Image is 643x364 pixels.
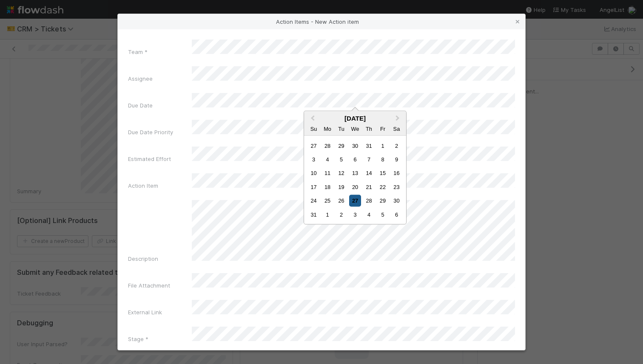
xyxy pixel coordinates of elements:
button: Next Month [392,112,405,126]
label: Due Date [128,101,153,110]
div: Sunday [308,123,319,134]
div: Choose Monday, August 4th, 2025 [322,154,333,165]
div: Choose Thursday, August 7th, 2025 [363,154,375,165]
div: Choose Wednesday, August 20th, 2025 [349,181,361,192]
div: Choose Thursday, August 14th, 2025 [363,167,375,179]
div: Saturday [391,123,402,134]
div: Choose Sunday, August 3rd, 2025 [308,154,319,165]
div: Choose Thursday, September 4th, 2025 [363,209,375,220]
div: Choose Saturday, August 9th, 2025 [391,154,402,165]
div: Choose Wednesday, August 6th, 2025 [349,154,361,165]
label: File Attachment [128,281,170,290]
label: Due Date Priority [128,128,173,136]
div: Choose Sunday, August 17th, 2025 [308,181,319,192]
div: Tuesday [336,123,347,134]
div: Choose Monday, August 11th, 2025 [322,167,333,179]
div: Choose Thursday, July 31st, 2025 [363,140,375,151]
div: Thursday [363,123,375,134]
div: Choose Monday, August 18th, 2025 [322,181,333,192]
label: Team * [128,48,148,56]
div: Choose Tuesday, September 2nd, 2025 [336,209,347,220]
div: Choose Saturday, August 2nd, 2025 [391,140,402,151]
div: Choose Wednesday, August 13th, 2025 [349,167,361,179]
div: Friday [377,123,388,134]
div: Choose Monday, July 28th, 2025 [322,140,333,151]
div: Choose Sunday, August 10th, 2025 [308,167,319,179]
div: [DATE] [304,115,406,122]
div: Choose Friday, August 1st, 2025 [377,140,388,151]
div: Choose Thursday, August 21st, 2025 [363,181,375,192]
div: Choose Friday, August 8th, 2025 [377,154,388,165]
label: External Link [128,308,162,316]
div: Action Items - New Action item [118,14,525,29]
div: Choose Saturday, August 30th, 2025 [391,195,402,206]
div: Choose Wednesday, July 30th, 2025 [349,140,361,151]
div: Choose Sunday, August 31st, 2025 [308,209,319,220]
label: Action Item [128,181,158,190]
button: Previous Month [305,112,319,126]
div: Choose Friday, September 5th, 2025 [377,209,388,220]
div: Choose Saturday, August 16th, 2025 [391,167,402,179]
div: Choose Friday, August 15th, 2025 [377,167,388,179]
div: Choose Tuesday, August 12th, 2025 [336,167,347,179]
div: Choose Friday, August 22nd, 2025 [377,181,388,192]
div: Monday [322,123,333,134]
div: Choose Date [304,111,407,225]
div: Choose Thursday, August 28th, 2025 [363,195,375,206]
div: Choose Sunday, July 27th, 2025 [308,140,319,151]
label: Description [128,254,158,263]
div: Choose Saturday, September 6th, 2025 [391,209,402,220]
div: Wednesday [349,123,361,134]
label: Stage * [128,335,148,343]
div: Choose Monday, September 1st, 2025 [322,209,333,220]
div: Choose Sunday, August 24th, 2025 [308,195,319,206]
label: Estimated Effort [128,155,171,163]
label: Assignee [128,74,153,83]
div: Choose Friday, August 29th, 2025 [377,195,388,206]
div: Choose Monday, August 25th, 2025 [322,195,333,206]
div: Choose Tuesday, July 29th, 2025 [336,140,347,151]
div: Choose Wednesday, August 27th, 2025 [349,195,361,206]
div: Choose Tuesday, August 26th, 2025 [336,195,347,206]
div: Choose Tuesday, August 5th, 2025 [336,154,347,165]
div: Month August, 2025 [307,138,403,221]
div: Choose Wednesday, September 3rd, 2025 [349,209,361,220]
div: Choose Tuesday, August 19th, 2025 [336,181,347,192]
div: Choose Saturday, August 23rd, 2025 [391,181,402,192]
